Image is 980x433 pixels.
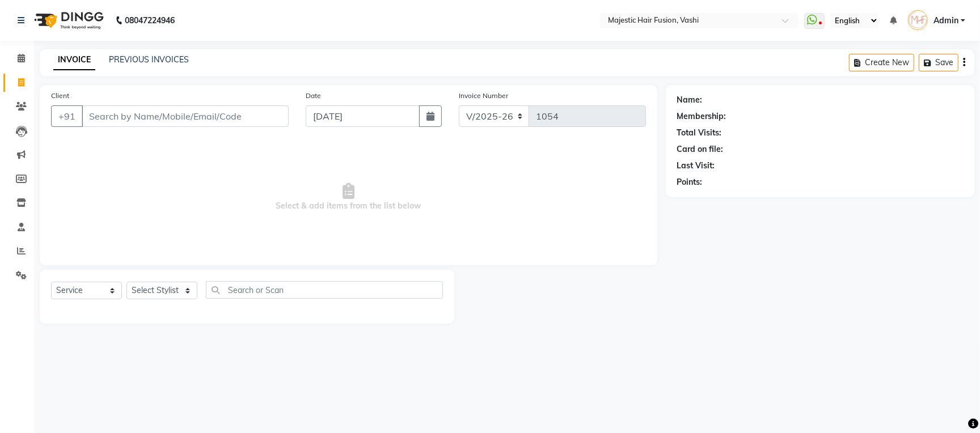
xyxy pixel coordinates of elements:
[306,91,321,101] label: Date
[51,91,69,101] label: Client
[849,54,914,71] button: Create New
[908,10,928,30] img: Admin
[29,5,107,36] img: logo
[206,281,443,299] input: Search or Scan
[459,91,508,101] label: Invoice Number
[677,160,715,172] div: Last Visit:
[933,15,958,27] span: Admin
[919,54,958,71] button: Save
[677,176,703,188] div: Points:
[51,141,646,254] span: Select & add items from the list below
[677,143,724,155] div: Card on file:
[677,94,703,106] div: Name:
[82,105,289,127] input: Search by Name/Mobile/Email/Code
[125,5,175,36] b: 08047224946
[677,127,722,139] div: Total Visits:
[109,54,189,65] a: PREVIOUS INVOICES
[51,105,83,127] button: +91
[677,111,726,122] div: Membership:
[53,50,95,70] a: INVOICE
